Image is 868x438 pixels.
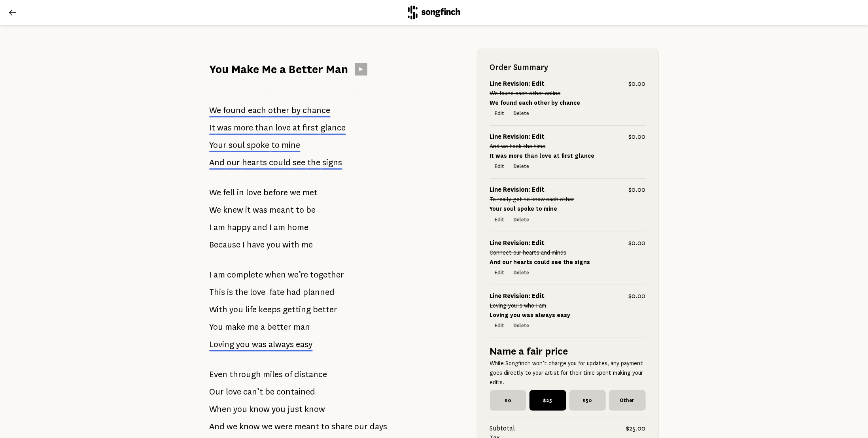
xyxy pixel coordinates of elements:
span: me [302,237,313,253]
span: $0.00 [629,79,646,89]
span: of [285,366,293,382]
span: by [292,106,301,115]
span: I [243,237,245,253]
strong: And our hearts could see the signs [490,259,590,265]
span: love [276,123,291,132]
span: better [267,319,292,335]
strong: We found each other by chance [490,100,581,106]
span: you [267,237,281,253]
span: $25.00 [626,424,646,433]
span: with [283,237,300,253]
span: than [255,123,274,132]
span: the [308,158,321,167]
span: we’re [288,267,308,283]
span: signs [323,158,342,167]
span: easy [296,340,313,349]
span: $0 [490,390,527,411]
span: This [210,284,225,300]
span: was [252,340,267,349]
span: man [294,319,310,335]
span: $0.00 [629,238,646,248]
h5: Name a fair price [490,344,646,359]
s: We found each other online [490,90,561,96]
s: And we took the time [490,143,546,149]
span: contained [277,384,316,400]
span: just [288,401,303,417]
span: $0.00 [629,291,646,301]
span: getting [283,302,311,317]
span: I [210,219,212,235]
span: planned [303,284,335,300]
span: With [210,302,228,317]
strong: Line Revision: Edit [490,293,545,300]
span: better [313,302,338,317]
span: had [287,284,301,300]
span: a [261,319,265,335]
s: Loving you is who I am [490,302,547,309]
h2: Order Summary [490,62,646,73]
span: love [226,384,242,400]
span: happy [227,219,251,235]
span: me [248,319,259,335]
span: make [225,319,246,335]
span: $25 [529,390,566,411]
strong: It was more than love at first glance [490,153,595,159]
span: have [247,237,265,253]
span: love [250,284,266,300]
strong: Your soul spoke to mine [490,206,558,212]
span: When [210,401,232,417]
button: Edit [490,108,509,119]
span: share [332,419,353,434]
span: first [303,123,319,132]
span: We [210,185,221,200]
span: be [306,202,316,218]
span: to [321,419,330,434]
span: spoke [247,140,270,150]
span: we [290,185,301,200]
span: see [293,158,306,167]
s: Connect our hearts and minds [490,249,567,256]
span: know [240,419,260,434]
span: days [370,419,388,434]
h1: You Make Me a Better Man [210,61,348,77]
span: our [355,419,368,434]
span: Loving [210,340,234,349]
span: I [270,219,272,235]
span: found [223,106,246,115]
span: Our [210,384,224,400]
span: It [210,123,216,132]
s: To really get to know each other [490,196,575,202]
span: hearts [242,158,267,167]
span: our [227,158,240,167]
span: am [274,219,286,235]
button: Edit [490,320,509,331]
span: at [293,123,301,132]
span: love [246,185,262,200]
strong: Line Revision: Edit [490,133,545,140]
span: know [250,401,270,417]
span: always [269,340,294,349]
span: you [272,401,286,417]
span: I [210,267,212,283]
span: know [305,401,325,417]
span: fate [270,284,285,300]
span: meant [270,202,294,218]
span: $50 [569,390,606,411]
span: can’t [244,384,263,400]
span: be [265,384,275,400]
span: We [210,202,221,218]
span: to [296,202,304,218]
span: Subtotal [490,424,626,433]
span: the [235,284,248,300]
span: each [248,106,267,115]
span: other [269,106,290,115]
span: in [237,185,244,200]
strong: Line Revision: Edit [490,80,545,87]
span: fell [223,185,235,200]
span: Even [210,366,228,382]
span: when [265,267,286,283]
span: were [275,419,293,434]
span: you [236,340,250,349]
span: And [210,158,225,167]
span: We [210,106,221,115]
